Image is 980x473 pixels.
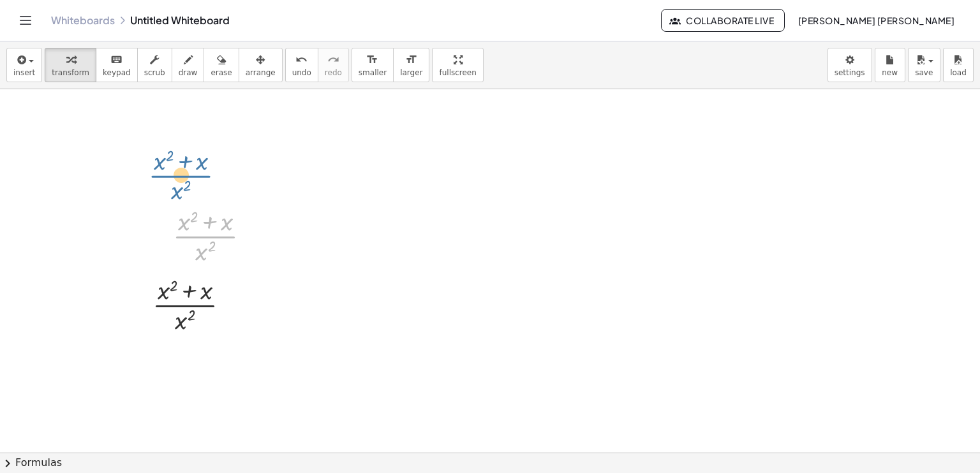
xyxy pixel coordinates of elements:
button: save [908,48,940,82]
i: undo [295,52,308,68]
span: [PERSON_NAME] [PERSON_NAME] [798,15,954,26]
span: redo [325,68,342,77]
span: settings [835,68,865,77]
button: keyboardkeypad [96,48,138,82]
span: save [915,68,933,77]
button: Collaborate Live [661,9,785,32]
button: undoundo [285,48,318,82]
span: larger [400,68,422,77]
button: load [943,48,974,82]
button: redoredo [318,48,349,82]
span: scrub [144,68,165,77]
span: draw [179,68,198,77]
span: keypad [103,68,131,77]
i: redo [327,52,339,68]
span: insert [13,68,35,77]
button: arrange [239,48,283,82]
button: fullscreen [432,48,483,82]
span: load [950,68,967,77]
button: new [875,48,905,82]
a: Whiteboards [51,14,115,27]
span: smaller [359,68,387,77]
i: format_size [366,52,378,68]
span: fullscreen [439,68,476,77]
span: arrange [246,68,276,77]
button: Toggle navigation [15,10,36,31]
button: format_sizesmaller [352,48,394,82]
span: new [882,68,898,77]
button: draw [172,48,205,82]
button: [PERSON_NAME] [PERSON_NAME] [787,9,965,32]
span: erase [211,68,232,77]
span: transform [52,68,89,77]
i: format_size [405,52,417,68]
button: scrub [137,48,172,82]
button: format_sizelarger [393,48,429,82]
button: transform [45,48,96,82]
span: Collaborate Live [672,15,774,26]
span: undo [292,68,311,77]
button: insert [6,48,42,82]
button: erase [204,48,239,82]
i: keyboard [110,52,122,68]
button: settings [828,48,872,82]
